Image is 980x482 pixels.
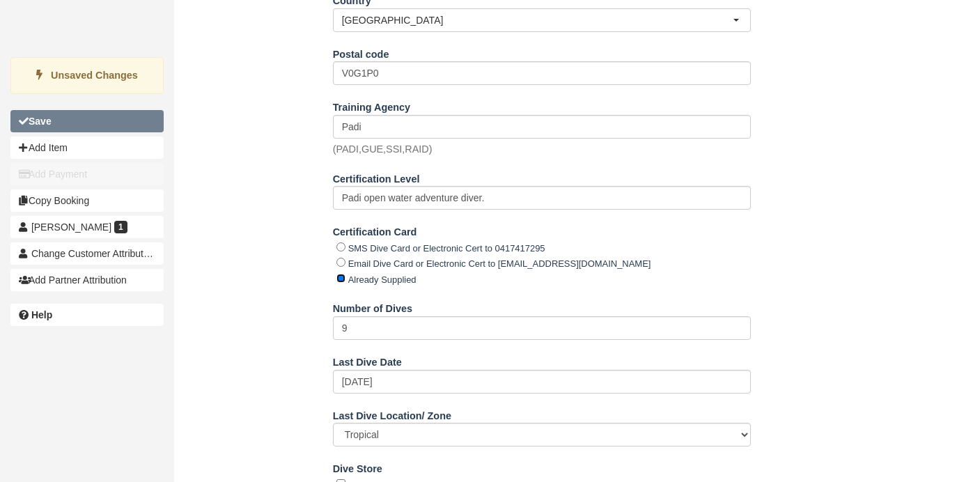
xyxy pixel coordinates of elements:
[348,274,417,285] label: Already Supplied
[348,243,545,254] label: SMS Dive Card or Electronic Cert to 0417417295
[29,116,52,127] b: Save
[31,309,52,320] b: Help
[10,110,164,132] button: Save
[10,163,164,185] button: Add Payment
[31,221,111,233] span: [PERSON_NAME]
[333,142,433,157] p: (PADI,GUE,SSI,RAID)
[348,258,651,269] label: Email Dive Card or Electronic Cert to [EMAIL_ADDRESS][DOMAIN_NAME]
[10,189,164,212] button: Copy Booking
[333,220,417,240] label: Certification Card
[333,457,382,476] label: Dive Store
[333,423,751,446] select: Please Select
[10,242,164,265] button: Change Customer Attribution
[114,221,127,233] span: 1
[333,297,412,316] label: Number of Dives
[342,13,733,27] span: [GEOGRAPHIC_DATA]
[333,404,451,423] label: Last Dive Location/ Zone
[10,137,164,159] button: Add Item
[10,216,164,238] a: [PERSON_NAME] 1
[333,95,410,115] label: Training Agency
[10,304,164,326] a: Help
[51,70,138,81] strong: Unsaved Changes
[333,167,420,187] label: Certification Level
[31,248,157,259] span: Change Customer Attribution
[10,269,164,291] button: Add Partner Attribution
[333,42,389,62] label: Postal code
[333,350,402,370] label: Last Dive Date
[333,8,751,32] button: [GEOGRAPHIC_DATA]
